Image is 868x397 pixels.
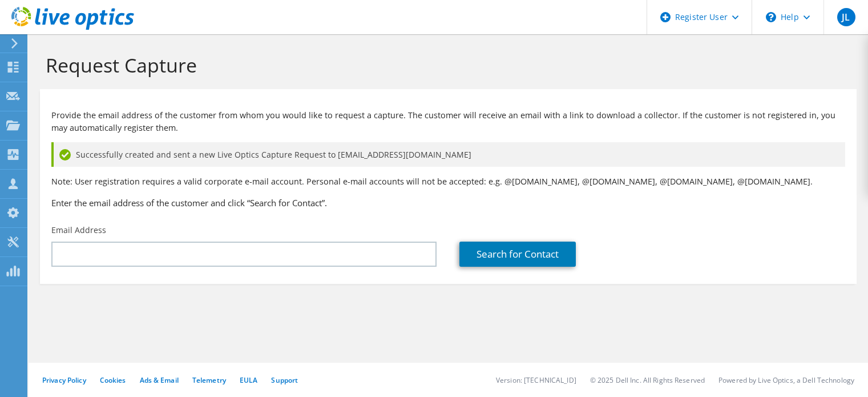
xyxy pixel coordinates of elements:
[496,375,576,385] li: Version: [TECHNICAL_ID]
[459,242,576,267] a: Search for Contact
[271,375,298,385] a: Support
[192,375,226,385] a: Telemetry
[590,375,705,385] li: © 2025 Dell Inc. All Rights Reserved
[46,53,845,77] h1: Request Capture
[140,375,179,385] a: Ads & Email
[51,224,106,236] label: Email Address
[51,197,845,209] h3: Enter the email address of the customer and click “Search for Contact”.
[51,175,845,188] p: Note: User registration requires a valid corporate e-mail account. Personal e-mail accounts will ...
[76,149,471,161] span: Successfully created and sent a new Live Optics Capture Request to [EMAIL_ADDRESS][DOMAIN_NAME]
[837,8,855,26] span: JL
[42,375,86,385] a: Privacy Policy
[51,109,845,134] p: Provide the email address of the customer from whom you would like to request a capture. The cust...
[240,375,257,385] a: EULA
[766,12,776,22] svg: \n
[718,375,854,385] li: Powered by Live Optics, a Dell Technology
[100,375,126,385] a: Cookies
